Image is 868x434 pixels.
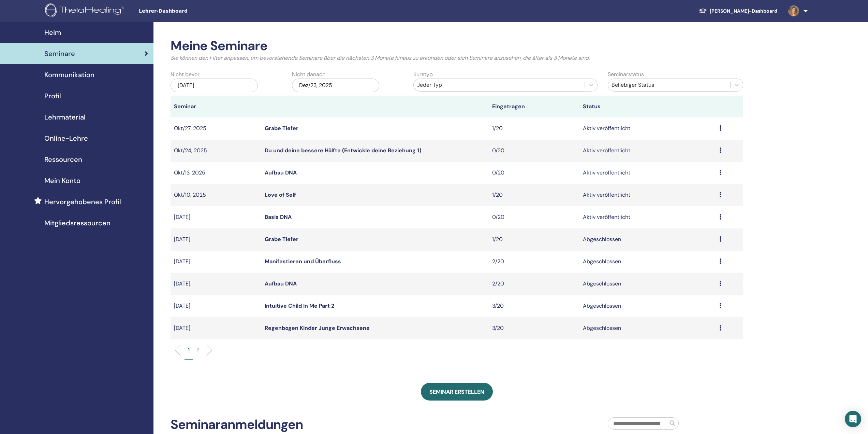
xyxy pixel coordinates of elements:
td: Aktiv veröffentlicht [579,140,716,162]
td: 1/20 [489,184,579,206]
span: Mein Konto [44,176,80,186]
td: [DATE] [171,295,261,317]
td: 3/20 [489,317,579,339]
a: Seminar erstellen [421,383,493,401]
a: Manifestieren und Überfluss [265,258,341,265]
label: Nicht bevor [171,70,200,79]
span: Kommunikation [44,70,94,80]
td: Okt/27, 2025 [171,117,261,140]
label: Kurstyp [413,70,433,79]
p: 1 [188,346,190,353]
span: Online-Lehre [44,133,88,143]
th: Seminar [171,96,261,117]
td: 2/20 [489,251,579,273]
td: 1/20 [489,228,579,251]
div: Jeder Typ [417,81,581,89]
td: 1/20 [489,117,579,140]
td: Okt/24, 2025 [171,140,261,162]
span: Seminare [44,48,75,59]
p: 2 [196,346,199,353]
h2: Meine Seminare [171,38,743,54]
span: Seminar erstellen [429,388,484,395]
td: Abgeschlossen [579,251,716,273]
td: [DATE] [171,251,261,273]
span: Ressourcen [44,154,82,165]
span: Lehrer-Dashboard [139,8,241,15]
span: Hervorgehobenes Profil [44,197,121,207]
span: Heim [44,27,61,38]
td: Aktiv veröffentlicht [579,162,716,184]
a: Regenbogen Kinder Junge Erwachsene [265,324,370,332]
a: Aufbau DNA [265,169,297,176]
td: [DATE] [171,317,261,339]
span: Lehrmaterial [44,112,86,122]
h2: Seminaranmeldungen [171,417,303,433]
td: Okt/13, 2025 [171,162,261,184]
img: default.jpg [788,5,799,16]
a: Grabe Tiefer [265,236,298,243]
div: Open Intercom Messenger [845,411,861,427]
td: Abgeschlossen [579,317,716,339]
a: [PERSON_NAME]-Dashboard [693,5,783,17]
th: Status [579,96,716,117]
td: 0/20 [489,140,579,162]
td: 3/20 [489,295,579,317]
td: Aktiv veröffentlicht [579,117,716,140]
td: Abgeschlossen [579,228,716,251]
td: 0/20 [489,206,579,228]
div: [DATE] [171,79,258,92]
div: Dez/23, 2025 [292,79,379,92]
td: 2/20 [489,273,579,295]
a: Basis DNA [265,213,292,221]
td: Abgeschlossen [579,295,716,317]
div: Beliebiger Status [612,81,727,89]
span: Profil [44,91,61,101]
img: logo.png [45,3,127,19]
a: Love of Self [265,191,296,198]
td: [DATE] [171,273,261,295]
label: Seminarstatus [608,70,644,79]
td: Okt/10, 2025 [171,184,261,206]
a: Grabe Tiefer [265,125,298,132]
td: Aktiv veröffentlicht [579,206,716,228]
td: Aktiv veröffentlicht [579,184,716,206]
td: 0/20 [489,162,579,184]
a: Intuitive Child In Me Part 2 [265,302,334,309]
label: Nicht danach [292,70,325,79]
a: Aufbau DNA [265,280,297,287]
td: [DATE] [171,206,261,228]
span: Mitgliedsressourcen [44,218,111,228]
img: graduation-cap-white.svg [699,8,707,14]
p: Sie können den Filter anpassen, um bevorstehende Seminare über die nächsten 3 Monate hinaus zu er... [171,54,743,62]
a: Du und deine bessere Hälfte (Entwickle deine Beziehung 1) [265,147,421,154]
th: Eingetragen [489,96,579,117]
td: [DATE] [171,228,261,251]
td: Abgeschlossen [579,273,716,295]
